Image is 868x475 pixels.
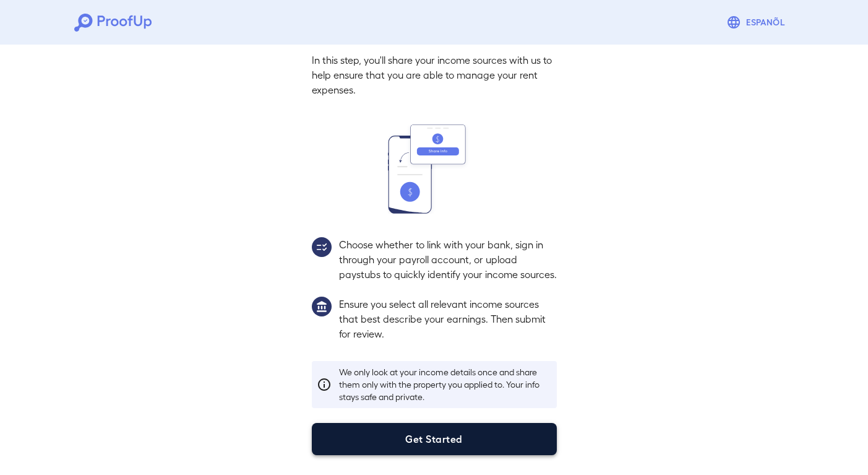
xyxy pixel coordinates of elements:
button: Get Started [312,423,557,455]
p: In this step, you'll share your income sources with us to help ensure that you are able to manage... [312,53,557,97]
p: We only look at your income details once and share them only with the property you applied to. Yo... [339,366,552,403]
img: group1.svg [312,297,332,316]
button: Espanõl [721,10,794,35]
img: transfer_money.svg [388,124,481,214]
img: group2.svg [312,237,332,257]
p: Choose whether to link with your bank, sign in through your payroll account, or upload paystubs t... [339,237,557,282]
p: Ensure you select all relevant income sources that best describe your earnings. Then submit for r... [339,297,557,341]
